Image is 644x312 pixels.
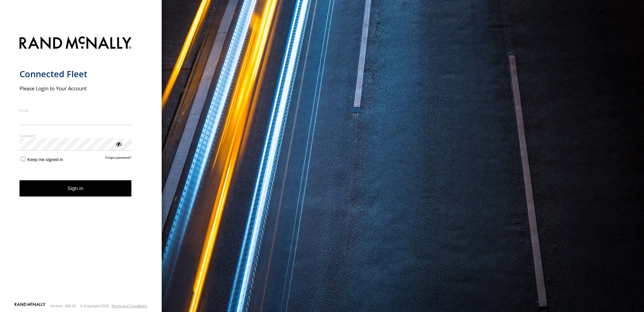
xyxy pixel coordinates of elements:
a: Forgot password? [105,156,132,162]
h2: Please Login to Your Account [20,85,132,92]
label: Password [20,133,132,138]
h1: Connected Fleet [20,68,132,80]
div: © Copyright 2025 - [80,304,147,308]
a: Terms and Conditions [111,304,147,308]
span: Keep me signed in [27,157,63,162]
div: ViewPassword [115,141,122,147]
button: Sign in [20,180,132,197]
a: Visit our Website [14,303,45,309]
img: Rand McNally [20,35,132,52]
label: Email [20,108,132,113]
div: Version: 306.00 [50,304,76,308]
form: main [20,32,142,302]
input: Keep me signed in [21,157,25,161]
